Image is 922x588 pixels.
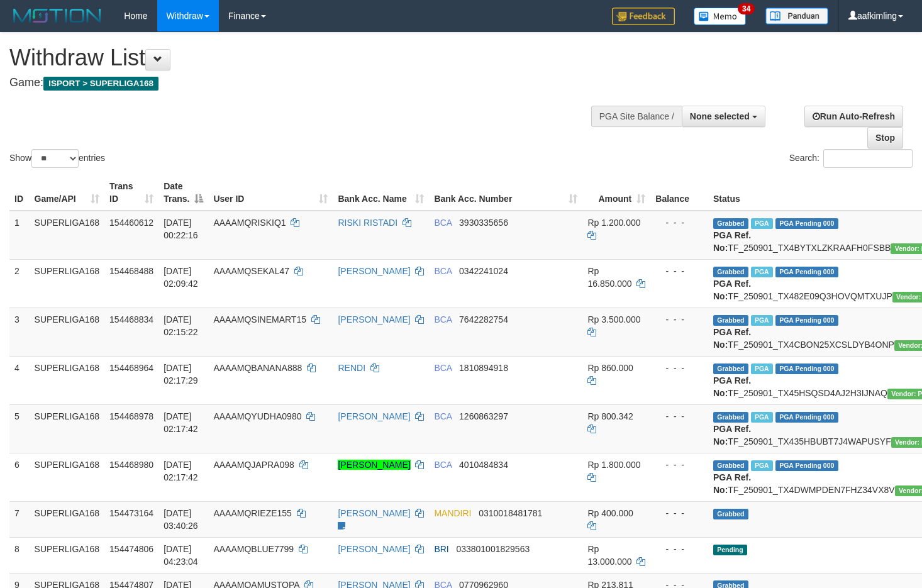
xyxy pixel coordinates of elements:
td: SUPERLIGA168 [30,356,105,404]
a: RENDI [338,363,365,373]
th: Bank Acc. Number: activate to sort column ascending [429,175,582,211]
span: 34 [738,3,755,14]
label: Search: [789,149,913,168]
span: [DATE] 04:23:04 [164,544,198,567]
span: Copy 0342241024 to clipboard [459,266,508,276]
span: AAAAMQYUDHA0980 [213,411,301,421]
span: 154468834 [109,314,153,325]
span: Rp 400.000 [587,508,633,518]
span: MANDIRI [434,508,471,518]
a: [PERSON_NAME] [338,460,410,470]
span: AAAAMQJAPRA098 [213,460,294,470]
td: 5 [9,404,30,453]
td: SUPERLIGA168 [30,537,105,573]
div: - - - [655,265,703,277]
div: - - - [655,313,703,326]
span: Marked by aafchoeunmanni [751,460,773,471]
span: BCA [434,460,452,470]
span: [DATE] 02:17:42 [164,460,198,482]
div: - - - [655,362,703,374]
span: Marked by aafnonsreyleab [751,315,773,326]
th: User ID: activate to sort column ascending [208,175,333,211]
span: 154468980 [109,460,153,470]
span: Grabbed [713,363,748,374]
span: BCA [434,363,452,373]
td: 7 [9,501,30,537]
img: panduan.png [765,8,828,25]
span: PGA Pending [775,460,838,471]
span: 154468978 [109,411,153,421]
span: Copy 1810894918 to clipboard [459,363,508,373]
td: SUPERLIGA168 [30,211,105,260]
span: None selected [690,111,750,121]
span: PGA Pending [775,218,838,229]
span: Grabbed [713,218,748,229]
a: Stop [867,127,903,148]
a: RISKI RISTADI [338,218,397,228]
div: - - - [655,410,703,423]
span: [DATE] 02:15:22 [164,314,198,337]
span: Copy 033801001829563 to clipboard [456,544,530,554]
td: 3 [9,308,30,356]
th: Balance [650,175,708,211]
td: 8 [9,537,30,573]
span: AAAAMQSEKAL47 [213,266,289,276]
div: - - - [655,458,703,471]
span: [DATE] 02:09:42 [164,266,198,289]
img: MOTION_logo.png [9,6,105,25]
div: PGA Site Balance / [591,106,682,127]
span: BCA [434,314,452,325]
span: Marked by aafnonsreyleab [751,218,773,229]
span: AAAAMQBANANA888 [213,363,302,373]
div: - - - [655,216,703,229]
span: AAAAMQBLUE7799 [213,544,294,554]
span: AAAAMQRISKIQ1 [213,218,286,228]
label: Show entries [9,149,105,168]
span: Copy 7642282754 to clipboard [459,314,508,325]
select: Showentries [31,149,79,168]
a: Run Auto-Refresh [804,106,903,127]
span: Pending [713,545,747,555]
span: BRI [434,544,448,554]
span: Copy 1260863297 to clipboard [459,411,508,421]
span: Rp 16.850.000 [587,266,631,289]
span: AAAAMQSINEMART15 [213,314,306,325]
span: Grabbed [713,267,748,277]
img: Feedback.jpg [612,8,675,25]
b: PGA Ref. No: [713,424,751,447]
span: Rp 860.000 [587,363,633,373]
span: Copy 3930335656 to clipboard [459,218,508,228]
h4: Game: [9,77,602,89]
input: Search: [823,149,913,168]
span: Rp 13.000.000 [587,544,631,567]
span: BCA [434,411,452,421]
td: SUPERLIGA168 [30,453,105,501]
span: Rp 800.342 [587,411,633,421]
span: 154474806 [109,544,153,554]
span: Grabbed [713,509,748,519]
td: 4 [9,356,30,404]
a: [PERSON_NAME] [338,544,410,554]
img: Button%20Memo.svg [694,8,747,25]
span: Copy 4010484834 to clipboard [459,460,508,470]
span: Rp 1.800.000 [587,460,640,470]
td: 1 [9,211,30,260]
span: Grabbed [713,412,748,423]
span: Rp 1.200.000 [587,218,640,228]
a: [PERSON_NAME] [338,411,410,421]
th: Game/API: activate to sort column ascending [30,175,105,211]
span: Grabbed [713,460,748,471]
span: AAAAMQRIEZE155 [213,508,292,518]
button: None selected [682,106,765,127]
span: PGA Pending [775,315,838,326]
span: Grabbed [713,315,748,326]
td: SUPERLIGA168 [30,308,105,356]
a: [PERSON_NAME] [338,314,410,325]
td: 6 [9,453,30,501]
span: BCA [434,266,452,276]
span: [DATE] 03:40:26 [164,508,198,531]
span: Marked by aafnonsreyleab [751,267,773,277]
div: - - - [655,507,703,519]
span: [DATE] 02:17:29 [164,363,198,386]
span: [DATE] 00:22:16 [164,218,198,240]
